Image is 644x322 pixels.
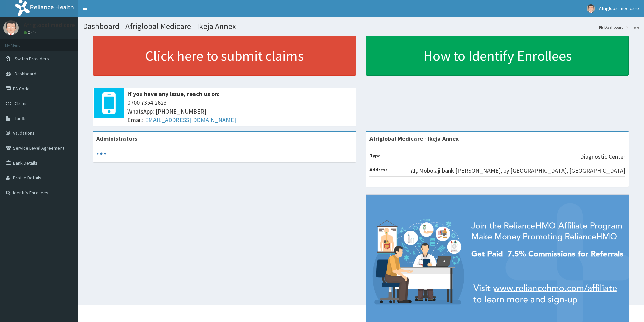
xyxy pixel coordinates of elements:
[369,167,388,173] b: Address
[96,134,137,142] b: Administrators
[580,152,625,161] p: Diagnostic Center
[15,100,28,106] span: Claims
[369,153,381,159] b: Type
[24,22,75,28] p: Afriglobal medicare
[15,71,37,77] span: Dashboard
[96,149,106,159] svg: audio-loading
[93,36,356,76] a: Click here to submit claims
[624,24,639,30] li: Here
[3,20,19,35] img: User Image
[366,36,629,76] a: How to Identify Enrollees
[127,90,220,98] b: If you have any issue, reach us on:
[15,115,27,121] span: Tariffs
[127,98,353,124] span: 0700 7354 2623 WhatsApp: [PHONE_NUMBER] Email:
[587,4,595,13] img: User Image
[83,22,639,31] h1: Dashboard - Afriglobal Medicare - Ikeja Annex
[599,5,639,11] span: Afriglobal medicare
[369,134,459,142] strong: Afriglobal Medicare - Ikeja Annex
[143,116,236,124] a: [EMAIL_ADDRESS][DOMAIN_NAME]
[599,24,624,30] a: Dashboard
[410,166,625,175] p: 71, Mobolaji bank [PERSON_NAME], by [GEOGRAPHIC_DATA], [GEOGRAPHIC_DATA]
[15,56,49,62] span: Switch Providers
[24,30,40,35] a: Online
